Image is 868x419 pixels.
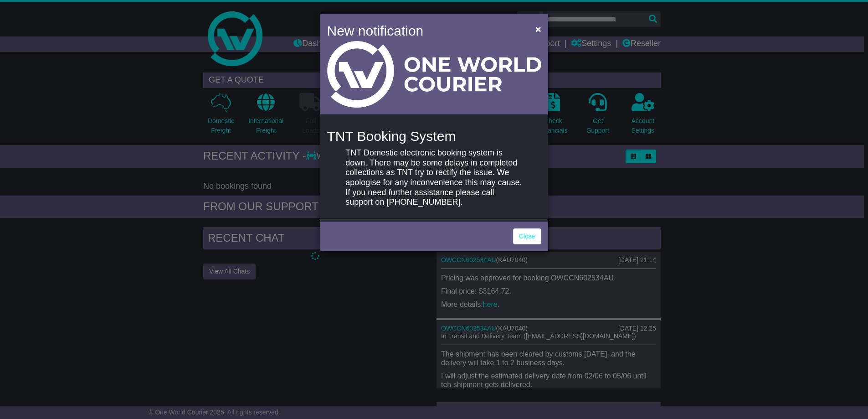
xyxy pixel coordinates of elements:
[531,20,545,38] button: Close
[345,148,522,207] p: TNT Domestic electronic booking system is down. There may be some delays in completed collections...
[327,21,523,41] h4: New notification
[513,228,541,244] a: Close
[327,129,541,144] h4: TNT Booking System
[327,41,541,108] img: Light
[535,24,541,34] span: ×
